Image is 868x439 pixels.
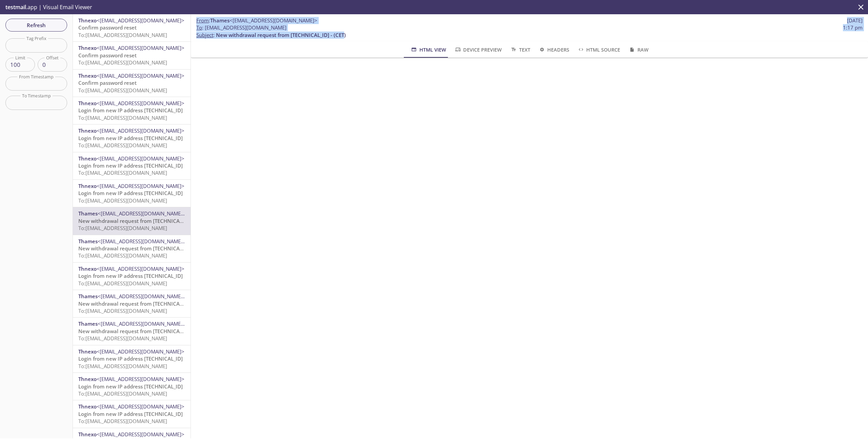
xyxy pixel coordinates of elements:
[78,335,167,342] span: To: [EMAIL_ADDRESS][DOMAIN_NAME]
[538,45,569,54] span: Headers
[78,162,183,169] span: Login from new IP address [TECHNICAL_ID]
[78,17,97,24] span: Thnexo
[78,87,167,94] span: To: [EMAIL_ADDRESS][DOMAIN_NAME]
[196,24,202,31] span: To
[216,32,346,38] span: New withdrawal request from [TECHNICAL_ID] - (CET)
[78,72,97,79] span: Thnexo
[78,52,137,59] span: Confirm password reset
[73,345,191,373] div: Thnexo<[EMAIL_ADDRESS][DOMAIN_NAME]>Login from new IP address [TECHNICAL_ID]To:[EMAIL_ADDRESS][DO...
[73,180,191,207] div: Thnexo<[EMAIL_ADDRESS][DOMAIN_NAME]>Login from new IP address [TECHNICAL_ID]To:[EMAIL_ADDRESS][DO...
[78,238,98,245] span: Thames
[78,197,167,204] span: To: [EMAIL_ADDRESS][DOMAIN_NAME]
[73,400,191,427] div: Thnexo<[EMAIL_ADDRESS][DOMAIN_NAME]>Login from new IP address [TECHNICAL_ID]To:[EMAIL_ADDRESS][DO...
[97,155,184,162] span: <[EMAIL_ADDRESS][DOMAIN_NAME]>
[78,142,167,149] span: To: [EMAIL_ADDRESS][DOMAIN_NAME]
[97,100,184,107] span: <[EMAIL_ADDRESS][DOMAIN_NAME]>
[97,431,184,438] span: <[EMAIL_ADDRESS][DOMAIN_NAME]>
[98,238,185,245] span: <[EMAIL_ADDRESS][DOMAIN_NAME]>
[78,217,208,224] span: New withdrawal request from [TECHNICAL_ID] - (CET)
[78,155,97,162] span: Thnexo
[73,263,191,290] div: Thnexo<[EMAIL_ADDRESS][DOMAIN_NAME]>Login from new IP address [TECHNICAL_ID]To:[EMAIL_ADDRESS][DO...
[78,293,98,300] span: Thames
[73,235,191,262] div: Thames<[EMAIL_ADDRESS][DOMAIN_NAME]>New withdrawal request from [TECHNICAL_ID] - (CET)To:[EMAIL_A...
[11,21,62,30] span: Refresh
[196,24,287,31] span: : [EMAIL_ADDRESS][DOMAIN_NAME]
[410,45,446,54] span: HTML View
[73,70,191,97] div: Thnexo<[EMAIL_ADDRESS][DOMAIN_NAME]>Confirm password resetTo:[EMAIL_ADDRESS][DOMAIN_NAME]
[196,24,863,39] p: :
[78,320,98,327] span: Thames
[78,328,208,335] span: New withdrawal request from [TECHNICAL_ID] - (CET)
[78,44,97,51] span: Thnexo
[73,14,191,41] div: Thnexo<[EMAIL_ADDRESS][DOMAIN_NAME]>Confirm password resetTo:[EMAIL_ADDRESS][DOMAIN_NAME]
[196,17,317,24] span: :
[78,225,167,231] span: To: [EMAIL_ADDRESS][DOMAIN_NAME]
[454,45,502,54] span: Device Preview
[230,17,317,24] span: <[EMAIL_ADDRESS][DOMAIN_NAME]>
[98,210,185,217] span: <[EMAIL_ADDRESS][DOMAIN_NAME]>
[78,190,183,196] span: Login from new IP address [TECHNICAL_ID]
[78,411,183,417] span: Login from new IP address [TECHNICAL_ID]
[78,114,167,121] span: To: [EMAIL_ADDRESS][DOMAIN_NAME]
[78,24,137,31] span: Confirm password reset
[97,17,184,24] span: <[EMAIL_ADDRESS][DOMAIN_NAME]>
[98,293,185,300] span: <[EMAIL_ADDRESS][DOMAIN_NAME]>
[78,245,208,252] span: New withdrawal request from [TECHNICAL_ID] - (CET)
[78,280,167,287] span: To: [EMAIL_ADDRESS][DOMAIN_NAME]
[847,17,863,24] span: [DATE]
[73,42,191,69] div: Thnexo<[EMAIL_ADDRESS][DOMAIN_NAME]>Confirm password resetTo:[EMAIL_ADDRESS][DOMAIN_NAME]
[97,376,184,382] span: <[EMAIL_ADDRESS][DOMAIN_NAME]>
[78,127,97,134] span: Thnexo
[73,290,191,317] div: Thames<[EMAIL_ADDRESS][DOMAIN_NAME]>New withdrawal request from [TECHNICAL_ID] - (CET)To:[EMAIL_A...
[577,45,620,54] span: HTML Source
[78,183,97,189] span: Thnexo
[78,390,167,397] span: To: [EMAIL_ADDRESS][DOMAIN_NAME]
[97,183,184,189] span: <[EMAIL_ADDRESS][DOMAIN_NAME]>
[73,207,191,234] div: Thames<[EMAIL_ADDRESS][DOMAIN_NAME]>New withdrawal request from [TECHNICAL_ID] - (CET)To:[EMAIL_A...
[843,24,863,31] span: 1:17 pm
[97,348,184,355] span: <[EMAIL_ADDRESS][DOMAIN_NAME]>
[73,318,191,345] div: Thames<[EMAIL_ADDRESS][DOMAIN_NAME]>New withdrawal request from [TECHNICAL_ID] - (CET)To:[EMAIL_A...
[73,152,191,179] div: Thnexo<[EMAIL_ADDRESS][DOMAIN_NAME]>Login from new IP address [TECHNICAL_ID]To:[EMAIL_ADDRESS][DO...
[78,59,167,66] span: To: [EMAIL_ADDRESS][DOMAIN_NAME]
[510,45,530,54] span: Text
[78,363,167,369] span: To: [EMAIL_ADDRESS][DOMAIN_NAME]
[78,300,208,307] span: New withdrawal request from [TECHNICAL_ID] - (CET)
[73,125,191,152] div: Thnexo<[EMAIL_ADDRESS][DOMAIN_NAME]>Login from new IP address [TECHNICAL_ID]To:[EMAIL_ADDRESS][DO...
[73,97,191,124] div: Thnexo<[EMAIL_ADDRESS][DOMAIN_NAME]>Login from new IP address [TECHNICAL_ID]To:[EMAIL_ADDRESS][DO...
[196,17,209,24] span: From
[73,373,191,400] div: Thnexo<[EMAIL_ADDRESS][DOMAIN_NAME]>Login from new IP address [TECHNICAL_ID]To:[EMAIL_ADDRESS][DO...
[78,403,97,410] span: Thnexo
[5,19,67,32] button: Refresh
[78,383,183,390] span: Login from new IP address [TECHNICAL_ID]
[78,252,167,259] span: To: [EMAIL_ADDRESS][DOMAIN_NAME]
[97,127,184,134] span: <[EMAIL_ADDRESS][DOMAIN_NAME]>
[628,45,648,54] span: Raw
[78,169,167,176] span: To: [EMAIL_ADDRESS][DOMAIN_NAME]
[78,32,167,38] span: To: [EMAIL_ADDRESS][DOMAIN_NAME]
[78,79,137,86] span: Confirm password reset
[97,403,184,410] span: <[EMAIL_ADDRESS][DOMAIN_NAME]>
[78,135,183,141] span: Login from new IP address [TECHNICAL_ID]
[78,265,97,272] span: Thnexo
[78,355,183,362] span: Login from new IP address [TECHNICAL_ID]
[97,265,184,272] span: <[EMAIL_ADDRESS][DOMAIN_NAME]>
[78,107,183,114] span: Login from new IP address [TECHNICAL_ID]
[78,348,97,355] span: Thnexo
[210,17,230,24] span: Thames
[78,431,97,438] span: Thnexo
[5,3,26,11] span: testmail
[78,272,183,279] span: Login from new IP address [TECHNICAL_ID]
[97,72,184,79] span: <[EMAIL_ADDRESS][DOMAIN_NAME]>
[97,44,184,51] span: <[EMAIL_ADDRESS][DOMAIN_NAME]>
[78,210,98,217] span: Thames
[98,320,185,327] span: <[EMAIL_ADDRESS][DOMAIN_NAME]>
[78,418,167,424] span: To: [EMAIL_ADDRESS][DOMAIN_NAME]
[196,32,213,38] span: Subject
[78,100,97,107] span: Thnexo
[78,307,167,314] span: To: [EMAIL_ADDRESS][DOMAIN_NAME]
[78,376,97,382] span: Thnexo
